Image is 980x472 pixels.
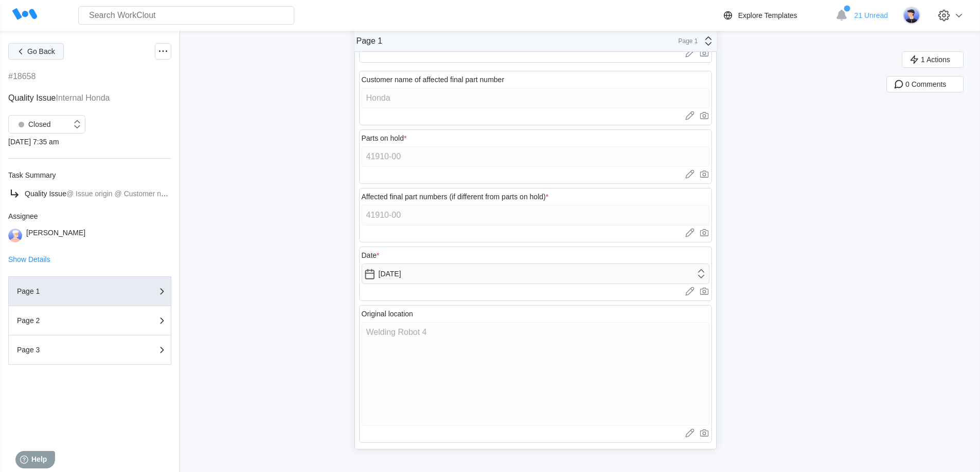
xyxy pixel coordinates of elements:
[56,93,83,102] mark: Internal
[362,146,709,167] input: Type here...
[8,43,64,60] button: Go Back
[854,11,888,20] span: 21 Unread
[362,322,709,426] textarea: Welding Robot 4
[905,81,946,88] span: 0 Comments
[902,51,964,68] button: 1 Actions
[362,88,709,108] input: Type here...
[357,36,383,46] div: Page 1
[921,56,950,63] span: 1 Actions
[903,7,920,24] img: user-5.png
[362,193,549,201] div: Affected final part numbers (if different from parts on hold)
[27,48,55,55] span: Go Back
[722,9,830,22] a: Explore Templates
[886,76,964,92] button: 0 Comments
[25,190,66,198] span: Quality Issue
[362,251,380,259] div: Date
[8,93,56,102] span: Quality Issue
[8,187,171,200] a: Quality Issue@ Issue origin@ Customer name of affected final part number
[26,229,85,242] div: [PERSON_NAME]
[14,117,51,131] div: Closed
[362,263,709,284] input: Select a date
[66,190,113,198] mark: @ Issue origin
[115,190,267,198] mark: @ Customer name of affected final part number
[362,75,505,84] div: Customer name of affected final part number
[738,11,797,20] div: Explore Templates
[8,212,171,220] div: Assignee
[8,276,171,306] button: Page 1
[17,317,120,324] div: Page 2
[8,306,171,335] button: Page 2
[672,37,698,45] div: Page 1
[362,134,407,142] div: Parts on hold
[362,205,709,225] input: Type here...
[8,256,50,263] button: Show Details
[78,6,294,25] input: Search WorkClout
[85,93,110,102] mark: Honda
[17,346,120,353] div: Page 3
[17,288,120,295] div: Page 1
[8,229,22,242] img: user-3.png
[8,171,171,179] div: Task Summary
[8,138,171,146] div: [DATE] 7:35 am
[362,310,413,318] div: Original location
[8,72,35,81] div: #18658
[8,335,171,365] button: Page 3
